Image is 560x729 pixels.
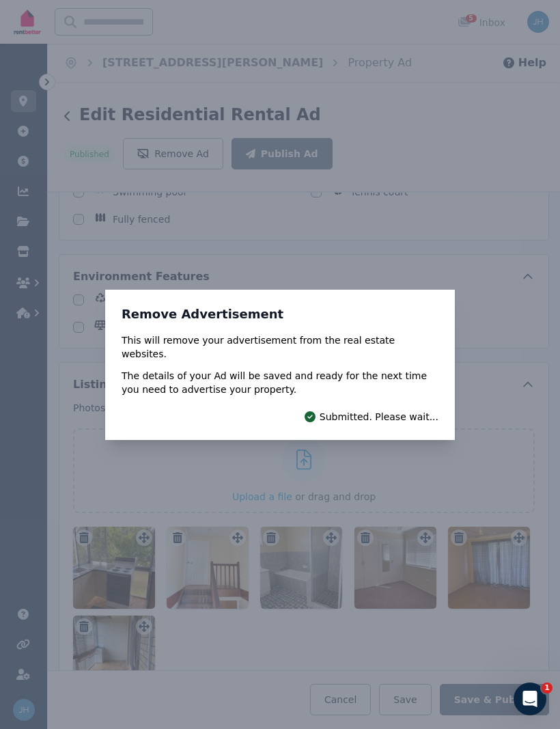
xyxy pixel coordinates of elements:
p: This will remove your advertisement from the real estate websites. [122,333,438,361]
span: 1 [542,683,552,693]
iframe: Intercom live chat [514,683,546,715]
p: The details of your Ad will be saved and ready for the next time you need to advertise your prope... [122,369,438,396]
h3: Remove Advertisement [122,306,438,322]
span: Submitted. Please wait... [320,410,438,424]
